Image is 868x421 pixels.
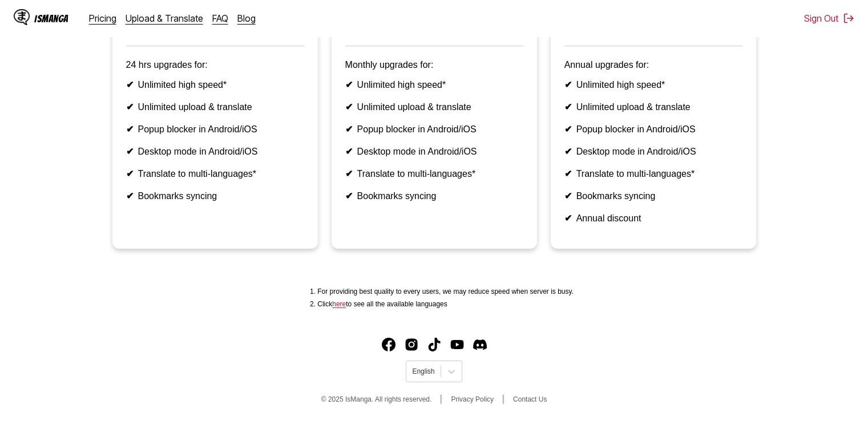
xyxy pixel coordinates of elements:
li: Bookmarks syncing [126,191,304,201]
b: ✔ [564,124,572,134]
p: 24 hrs upgrades for: [126,60,304,70]
li: Desktop mode in Android/iOS [345,146,523,157]
li: Desktop mode in Android/iOS [126,146,304,157]
li: Unlimited upload & translate [345,102,523,112]
b: ✔ [345,147,353,156]
p: Annual upgrades for: [564,60,742,70]
b: ✔ [564,169,572,179]
img: IsManga Logo [14,9,30,25]
a: Privacy Policy [451,395,494,403]
li: For providing best quality to every users, we may reduce speed when server is busy. [317,288,574,295]
a: TikTok [427,338,441,351]
a: Available languages [332,300,346,308]
input: Select language [412,367,414,375]
li: Desktop mode in Android/iOS [564,146,742,157]
li: Unlimited high speed* [564,79,742,90]
b: ✔ [345,80,353,90]
li: Unlimited high speed* [126,79,304,90]
b: ✔ [126,102,134,112]
b: ✔ [126,147,134,156]
img: IsManga Discord [473,338,487,351]
a: Facebook [382,338,395,351]
a: Contact Us [513,395,547,403]
b: ✔ [564,80,572,90]
li: Popup blocker in Android/iOS [564,124,742,135]
img: Sign out [843,13,854,24]
img: IsManga Instagram [405,338,418,351]
li: Translate to multi-languages* [345,168,523,179]
b: ✔ [345,124,353,134]
b: ✔ [564,213,572,223]
img: IsManga YouTube [450,338,464,351]
b: ✔ [564,147,572,156]
a: IsManga LogoIsManga [14,9,89,27]
a: Blog [237,13,256,24]
b: ✔ [564,102,572,112]
li: Bookmarks syncing [564,191,742,201]
b: ✔ [126,80,134,90]
div: IsManga [34,13,68,24]
a: Pricing [89,13,116,24]
li: Translate to multi-languages* [564,168,742,179]
a: Upload & Translate [126,13,203,24]
li: Unlimited upload & translate [126,102,304,112]
b: ✔ [345,191,353,201]
li: Click to see all the available languages [317,300,574,308]
li: Unlimited upload & translate [564,102,742,112]
li: Annual discount [564,213,742,224]
b: ✔ [345,102,353,112]
a: Discord [473,338,487,351]
li: Popup blocker in Android/iOS [345,124,523,135]
b: ✔ [126,124,134,134]
img: IsManga Facebook [382,338,395,351]
span: © 2025 IsManga. All rights reserved. [321,395,432,403]
li: Popup blocker in Android/iOS [126,124,304,135]
b: ✔ [345,169,353,179]
b: ✔ [564,191,572,201]
b: ✔ [126,169,134,179]
a: Instagram [405,338,418,351]
b: ✔ [126,191,134,201]
p: Monthly upgrades for: [345,60,523,70]
li: Translate to multi-languages* [126,168,304,179]
a: FAQ [212,13,228,24]
a: Youtube [450,338,464,351]
li: Unlimited high speed* [345,79,523,90]
img: IsManga TikTok [427,338,441,351]
li: Bookmarks syncing [345,191,523,201]
button: Sign Out [804,13,854,24]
